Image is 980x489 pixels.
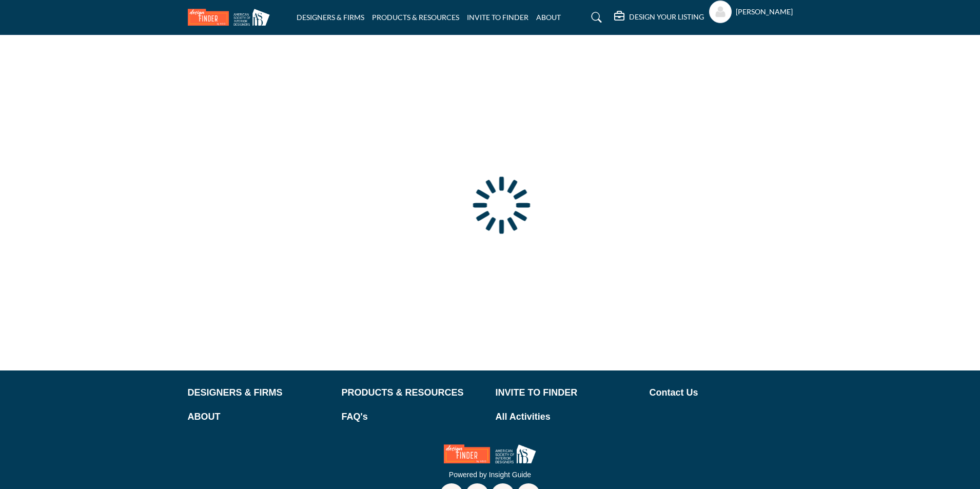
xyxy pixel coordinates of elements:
[372,13,459,22] a: PRODUCTS & RESOURCES
[188,9,275,26] img: Site Logo
[467,13,528,22] a: INVITE TO FINDER
[342,386,485,400] a: PRODUCTS & RESOURCES
[342,410,485,424] a: FAQ's
[188,410,331,424] a: ABOUT
[496,410,639,424] a: All Activities
[614,11,704,24] div: DESIGN YOUR LISTING
[736,7,793,17] h5: [PERSON_NAME]
[629,12,704,22] h5: DESIGN YOUR LISTING
[709,1,732,23] button: Show hide supplier dropdown
[449,471,531,479] a: Powered by Insight Guide
[650,386,793,400] a: Contact Us
[581,9,609,26] a: Search
[188,386,331,400] a: DESIGNERS & FIRMS
[496,386,639,400] a: INVITE TO FINDER
[444,444,536,463] img: No Site Logo
[297,13,364,22] a: DESIGNERS & FIRMS
[536,13,561,22] a: ABOUT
